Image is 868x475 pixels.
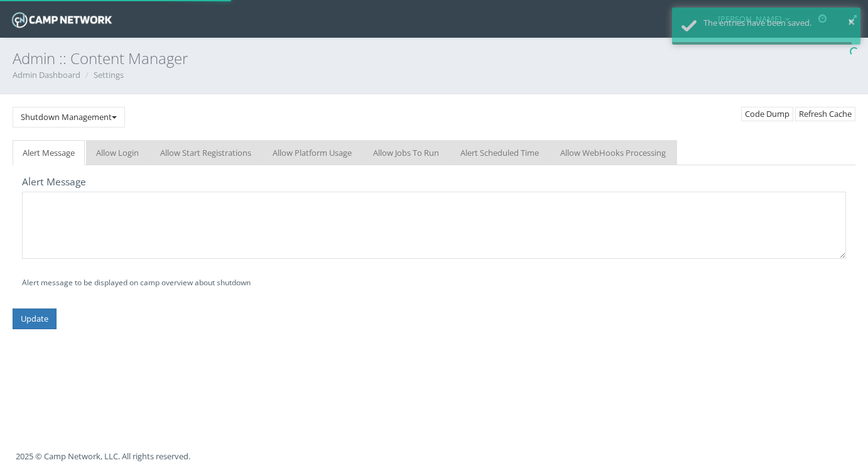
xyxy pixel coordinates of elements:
label: Alert Message [22,175,86,188]
a: Allow WebHooks Processing [550,140,676,166]
a: Alert Message [13,140,85,166]
button: Shutdown Management [13,107,125,128]
p: 2025 © Camp Network, LLC. All rights reserved. [16,449,852,463]
a: Allow Login [86,140,149,166]
a: Allow Jobs To Run [363,140,449,166]
a: Allow Start Registrations [150,140,261,166]
button: × [848,13,855,31]
a: Alert Scheduled Time [450,140,549,166]
a: Allow Platform Usage [263,140,362,166]
a: Admin Dashboard [13,69,80,80]
p: Alert message to be displayed on camp overview about shutdown [22,276,846,290]
button: Code Dump [741,107,793,122]
div: The entries have been saved. [703,17,851,29]
h3: Admin :: Content Manager [13,50,855,67]
input: Update [13,308,57,329]
img: Camp Network [9,9,114,31]
a: Settings [94,69,124,80]
a: Refresh Cache [795,107,855,122]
